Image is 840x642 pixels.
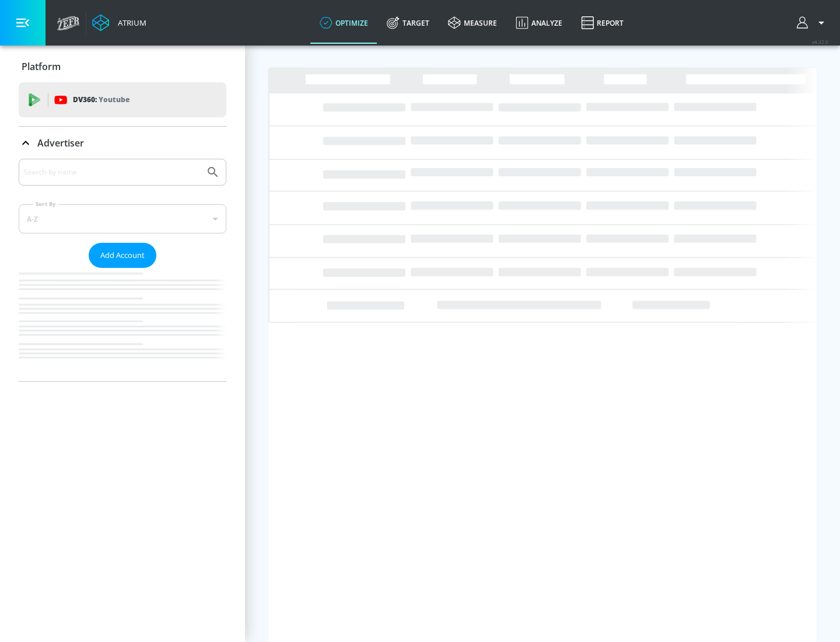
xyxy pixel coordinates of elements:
[572,2,633,44] a: Report
[19,268,226,381] nav: list of Advertiser
[33,200,58,208] label: Sort By
[812,39,828,45] span: v 4.32.0
[19,159,226,381] div: Advertiser
[23,165,200,180] input: Search by name
[377,2,439,44] a: Target
[99,93,129,106] p: Youtube
[100,249,145,262] span: Add Account
[92,14,146,32] a: Atrium
[19,127,226,159] div: Advertiser
[19,50,226,83] div: Platform
[19,82,226,117] div: DV360: Youtube
[310,2,377,44] a: optimize
[113,18,146,28] div: Atrium
[73,93,129,106] p: DV360:
[37,137,84,149] p: Advertiser
[22,60,61,73] p: Platform
[89,243,156,268] button: Add Account
[506,2,572,44] a: Analyze
[19,204,226,233] div: A-Z
[439,2,506,44] a: measure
